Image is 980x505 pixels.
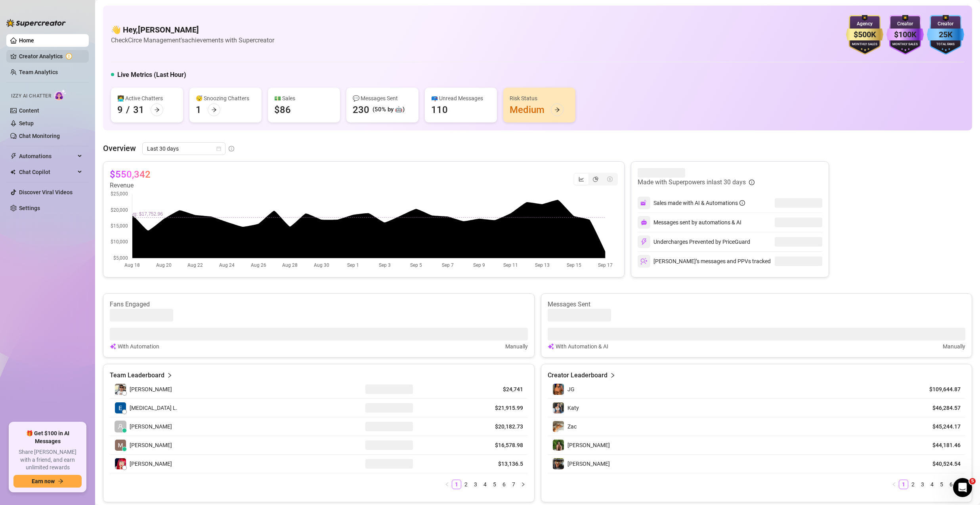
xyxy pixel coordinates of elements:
[886,15,924,55] img: purple-badge-B9DA21FR.svg
[19,69,58,75] a: Team Analytics
[610,371,615,380] span: right
[567,423,577,430] span: Zac
[749,180,755,185] span: info-circle
[110,371,164,380] article: Team Leaderboard
[579,176,584,182] span: line-chart
[130,385,172,394] span: [PERSON_NAME]
[471,480,480,489] li: 3
[899,480,908,489] li: 1
[567,386,575,392] span: JG
[373,105,405,115] div: (50% by 🤖)
[115,458,126,469] img: Mary Jane Moren…
[103,142,136,154] article: Overview
[211,107,217,113] span: arrow-right
[638,216,741,229] div: Messages sent by automations & AI
[130,404,178,412] span: [MEDICAL_DATA] L.
[927,15,964,55] img: blue-badge-DgoSNQY1.svg
[518,480,528,489] button: right
[928,480,936,489] a: 4
[573,173,618,186] div: segmented control
[886,20,924,28] div: Creator
[481,480,489,489] a: 4
[431,94,491,103] div: 📪 Unread Messages
[925,385,961,393] article: $109,644.87
[509,480,518,489] a: 7
[480,480,490,489] li: 4
[274,103,291,116] div: $86
[509,480,518,489] li: 7
[19,50,82,63] a: Creator Analytics exclamation-circle
[32,478,55,484] span: Earn now
[115,384,126,395] img: Rick Gino Tarce…
[640,238,648,245] img: svg%3e
[548,342,554,351] img: svg%3e
[553,402,564,413] img: Katy
[521,482,525,487] span: right
[13,430,82,445] span: 🎁 Get $100 in AI Messages
[110,181,151,190] article: Revenue
[449,385,523,393] article: $24,741
[846,20,883,28] div: Agency
[58,478,63,484] span: arrow-right
[442,480,452,489] button: left
[953,478,972,497] iframe: Intercom live chat
[846,29,883,41] div: $500K
[556,342,608,351] article: With Automation & AI
[553,458,564,469] img: Nathan
[490,480,499,489] li: 5
[115,402,126,413] img: Exon Locsin
[593,176,598,182] span: pie-chart
[918,480,927,489] li: 3
[431,103,448,116] div: 110
[548,371,607,380] article: Creator Leaderboard
[117,103,123,116] div: 9
[19,205,40,211] a: Settings
[449,404,523,412] article: $21,915.99
[500,480,508,489] a: 6
[909,480,917,489] a: 2
[196,103,201,116] div: 1
[130,422,172,431] span: [PERSON_NAME]
[445,482,449,487] span: left
[886,29,924,41] div: $100K
[442,480,452,489] li: Previous Page
[10,153,17,159] span: thunderbolt
[925,423,961,430] article: $45,244.17
[111,24,274,35] h4: 👋 Hey, [PERSON_NAME]
[167,371,172,380] span: right
[19,120,34,126] a: Setup
[567,461,610,467] span: [PERSON_NAME]
[449,460,523,468] article: $13,136.5
[118,424,123,429] span: user
[130,459,172,468] span: [PERSON_NAME]
[927,20,964,28] div: Creator
[925,441,961,449] article: $44,181.46
[548,300,966,309] article: Messages Sent
[567,405,579,411] span: Katy
[937,480,946,489] li: 5
[927,29,964,41] div: 25K
[19,189,73,195] a: Discover Viral Videos
[471,480,480,489] a: 3
[110,342,116,351] img: svg%3e
[925,404,961,412] article: $46,284.57
[353,103,369,116] div: 230
[499,480,509,489] li: 6
[449,441,523,449] article: $16,578.98
[846,15,883,55] img: gold-badge-CigiZidd.svg
[889,480,899,489] button: left
[229,146,234,151] span: info-circle
[567,442,610,448] span: [PERSON_NAME]
[452,480,461,489] a: 1
[117,94,177,103] div: 👩‍💻 Active Chatters
[11,92,51,100] span: Izzy AI Chatter
[19,37,34,44] a: Home
[118,342,159,351] article: With Automation
[117,70,186,80] h5: Live Metrics (Last Hour)
[927,480,937,489] li: 4
[943,342,965,351] article: Manually
[889,480,899,489] li: Previous Page
[640,258,648,265] img: svg%3e
[908,480,918,489] li: 2
[110,168,151,181] article: $550,342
